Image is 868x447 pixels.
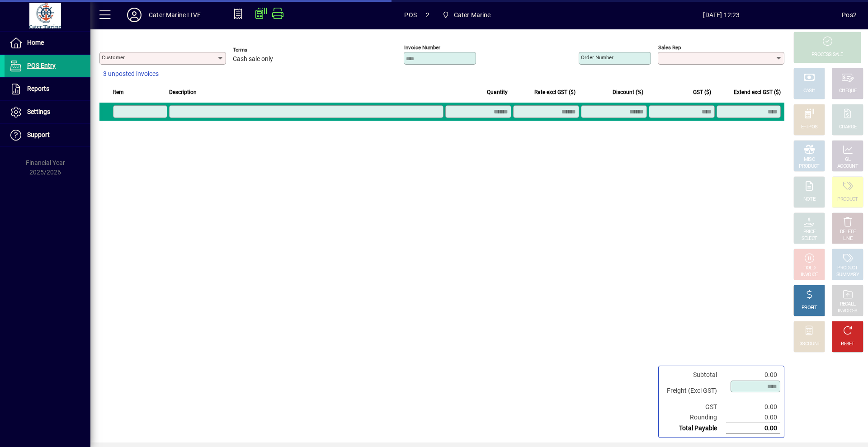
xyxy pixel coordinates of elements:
div: NOTE [803,196,815,203]
td: GST [662,402,726,412]
span: POS [404,8,417,22]
button: Profile [120,7,149,23]
div: PRODUCT [799,163,819,170]
span: Discount (%) [613,87,643,97]
div: PRICE [803,229,816,235]
div: PRODUCT [837,265,858,272]
div: PROFIT [802,305,817,311]
span: Cater Marine [439,7,495,23]
a: Home [5,32,90,54]
td: 0.00 [726,412,780,423]
td: Rounding [662,412,726,423]
span: Home [27,39,44,46]
td: 0.00 [726,423,780,434]
div: SELECT [802,235,817,242]
div: DELETE [840,229,855,235]
td: 0.00 [726,370,780,380]
span: GST ($) [693,87,711,97]
mat-label: Sales rep [658,44,681,51]
span: Rate excl GST ($) [534,87,576,97]
a: Support [5,124,90,146]
button: 3 unposted invoices [99,66,162,82]
span: Reports [27,85,49,92]
span: Terms [233,47,287,53]
a: Settings [5,101,90,123]
div: DISCOUNT [798,341,820,348]
div: SUMMARY [836,272,859,278]
div: LINE [843,235,852,242]
span: Cash sale only [233,56,273,63]
div: HOLD [803,265,815,272]
div: RECALL [840,301,856,308]
mat-label: Order number [581,54,613,61]
td: 0.00 [726,402,780,412]
span: Cater Marine [454,8,491,22]
span: Settings [27,108,50,115]
div: Cater Marine LIVE [149,8,201,22]
div: ACCOUNT [837,163,858,170]
mat-label: Invoice number [404,44,440,51]
span: [DATE] 12:23 [601,8,842,22]
td: Total Payable [662,423,726,434]
div: INVOICE [801,272,817,278]
div: Pos2 [842,8,857,22]
mat-label: Customer [102,54,125,61]
span: Support [27,131,50,138]
td: Freight (Excl GST) [662,380,726,402]
div: INVOICES [838,308,857,315]
div: CHEQUE [839,88,856,94]
div: EFTPOS [801,124,818,131]
div: PROCESS SALE [811,52,843,58]
td: Subtotal [662,370,726,380]
span: Description [169,87,197,97]
div: CHARGE [839,124,857,131]
div: PRODUCT [837,196,858,203]
span: POS Entry [27,62,56,69]
div: CASH [803,88,815,94]
span: Extend excl GST ($) [734,87,781,97]
span: 3 unposted invoices [103,69,159,79]
span: 2 [426,8,429,22]
div: GL [845,156,851,163]
span: Quantity [487,87,508,97]
a: Reports [5,78,90,100]
span: Item [113,87,124,97]
div: RESET [841,341,854,348]
div: MISC [804,156,815,163]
